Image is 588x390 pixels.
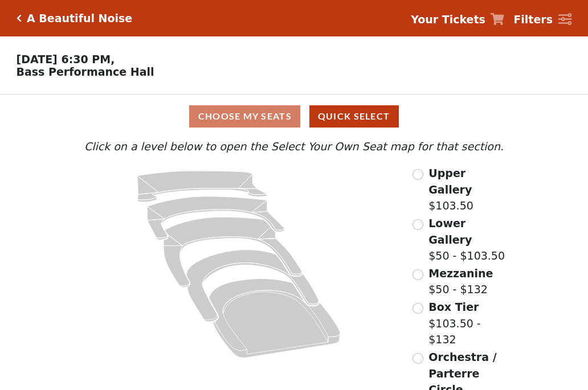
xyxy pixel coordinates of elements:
strong: Your Tickets [411,13,485,26]
label: $50 - $132 [428,265,493,298]
path: Orchestra / Parterre Circle - Seats Available: 16 [209,279,341,358]
a: Filters [513,11,571,28]
span: Lower Gallery [428,217,472,246]
h5: A Beautiful Noise [27,12,132,25]
span: Upper Gallery [428,167,472,196]
p: Click on a level below to open the Select Your Own Seat map for that section. [81,138,507,155]
path: Lower Gallery - Seats Available: 50 [148,196,285,240]
a: Click here to go back to filters [17,14,22,22]
a: Your Tickets [411,11,504,28]
label: $50 - $103.50 [428,215,507,264]
button: Quick Select [309,105,399,128]
path: Upper Gallery - Seats Available: 289 [137,171,267,202]
span: Box Tier [428,301,479,313]
span: Mezzanine [428,267,493,280]
label: $103.50 - $132 [428,299,507,348]
strong: Filters [513,13,553,26]
label: $103.50 [428,165,507,214]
